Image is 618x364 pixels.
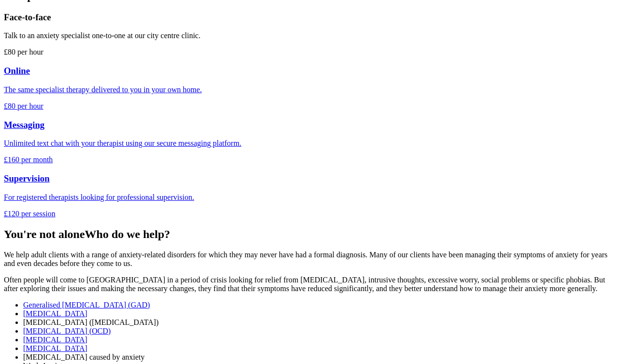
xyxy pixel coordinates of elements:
[4,155,614,164] p: £160 per month
[4,228,614,241] h2: Who do we help?
[4,12,614,23] h3: Face-to-face
[4,31,614,40] p: Talk to an anxiety specialist one-to-one at our city centre clinic.
[4,276,614,293] p: Often people will come to [GEOGRAPHIC_DATA] in a period of crisis looking for relief from [MEDICA...
[23,318,614,327] li: [MEDICAL_DATA] ([MEDICAL_DATA])
[4,173,614,218] a: Supervision For registered therapists looking for professional supervision. £120 per session
[4,173,614,184] h3: Supervision
[4,120,614,130] h3: Messaging
[23,336,87,344] a: [MEDICAL_DATA]
[23,353,614,362] li: [MEDICAL_DATA] caused by anxiety
[4,228,85,240] span: You're not alone
[4,102,614,111] p: £80 per hour
[4,66,614,111] a: Online The same specialist therapy delivered to you in your own home. £80 per hour
[4,139,614,148] p: Unlimited text chat with your therapist using our secure messaging platform.
[4,120,614,165] a: Messaging Unlimited text chat with your therapist using our secure messaging platform. £160 per m...
[4,193,614,202] p: For registered therapists looking for professional supervision.
[23,309,87,318] a: [MEDICAL_DATA]
[4,210,614,218] p: £120 per session
[23,301,150,309] a: Generalised [MEDICAL_DATA] (GAD)
[4,48,614,56] p: £80 per hour
[4,85,614,94] p: The same specialist therapy delivered to you in your own home.
[4,251,614,268] p: We help adult clients with a range of anxiety-related disorders for which they may never have had...
[23,344,87,352] a: [MEDICAL_DATA]
[23,327,111,335] a: [MEDICAL_DATA] (OCD)
[4,66,614,76] h3: Online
